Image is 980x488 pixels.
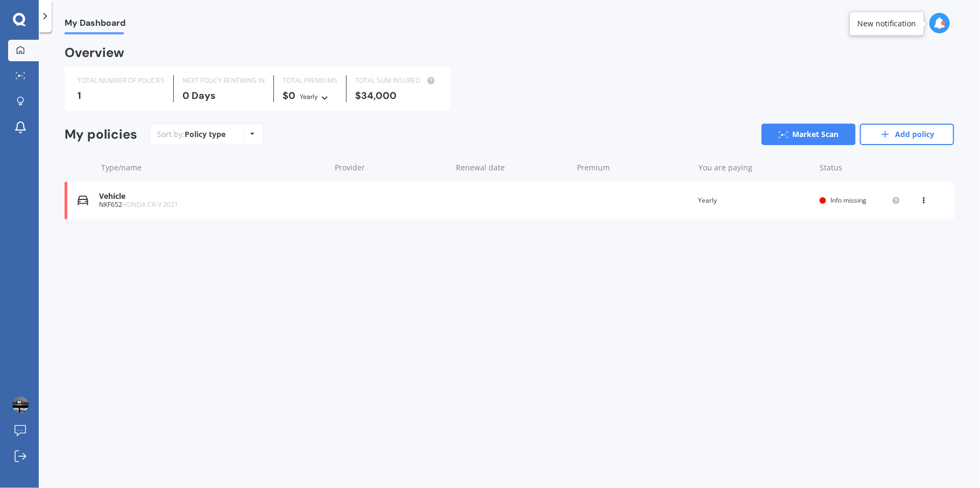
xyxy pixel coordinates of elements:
div: TOTAL PREMIUMS [283,75,337,86]
div: New notification [857,18,916,29]
div: You are paying [699,162,811,173]
div: Yearly [300,91,318,102]
a: Add policy [860,124,954,145]
div: Policy type [185,129,225,140]
div: TOTAL SUM INSURED [355,75,438,86]
div: NKF652 [99,201,325,209]
div: Sort by: [157,129,225,140]
span: Info missing [830,196,866,205]
div: Type/name [101,162,326,173]
div: TOTAL NUMBER OF POLICIES [77,75,165,86]
div: Provider [335,162,447,173]
img: Vehicle [77,195,88,206]
span: HONDA CR-V 2021 [122,200,178,209]
div: Yearly [698,195,811,206]
div: $0 [283,90,337,102]
div: NEXT POLICY RENEWING IN [182,75,265,86]
div: 0 Days [182,90,265,101]
a: Market Scan [762,124,856,145]
div: Premium [577,162,690,173]
img: picture [12,397,29,413]
div: My policies [65,127,137,142]
span: My Dashboard [65,18,125,32]
div: 1 [77,90,165,101]
div: Overview [65,47,124,58]
div: Status [820,162,900,173]
div: $34,000 [355,90,438,101]
div: Renewal date [456,162,569,173]
div: Vehicle [99,192,325,201]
